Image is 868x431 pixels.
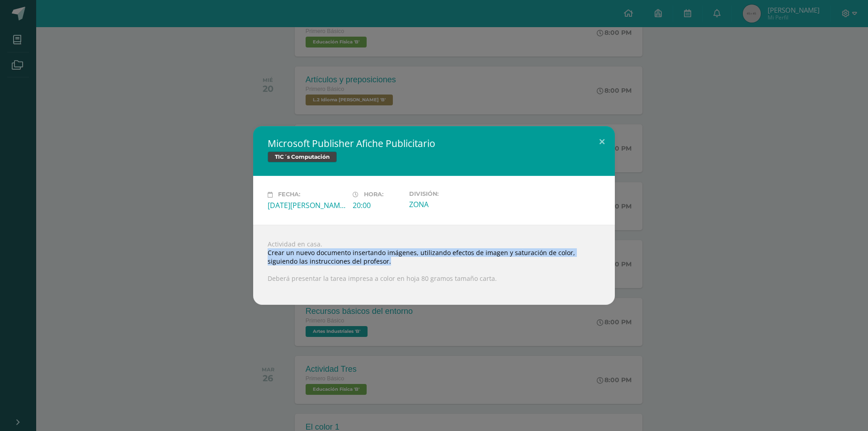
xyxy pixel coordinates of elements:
[278,191,300,198] span: Fecha:
[268,152,337,162] span: TIC´s Computación
[409,190,487,197] label: División:
[409,199,487,209] div: ZONA
[253,225,615,305] div: Actividad en casa. Crear un nuevo documento insertando imágenes, utilizando efectos de imagen y s...
[589,126,615,157] button: Close (Esc)
[353,200,402,210] div: 20:00
[268,137,600,150] h2: Microsoft Publisher Afiche Publicitario
[364,191,383,198] span: Hora:
[268,200,345,210] div: [DATE][PERSON_NAME]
